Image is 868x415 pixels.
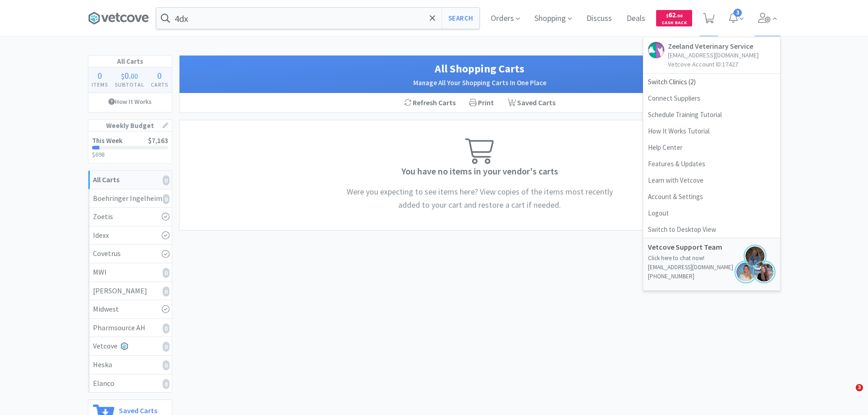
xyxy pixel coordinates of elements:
[163,323,169,333] i: 0
[111,71,148,80] div: .
[666,13,668,19] span: $
[93,303,167,315] div: Midwest
[98,70,102,81] span: 0
[93,230,167,241] div: Idexx
[442,8,479,29] button: Search
[648,254,704,262] a: Click here to chat now!
[648,263,776,272] p: [EMAIL_ADDRESS][DOMAIN_NAME]
[163,342,169,352] i: 0
[643,107,780,123] a: Schedule Training Tutorial
[189,60,771,77] h1: All Shopping Carts
[124,70,129,81] span: 0
[88,190,172,208] a: Boehringer Ingelheim0
[643,156,780,172] a: Features & Updates
[88,208,172,226] a: Zoetis
[163,268,169,278] i: 0
[93,248,167,260] div: Covetrus
[666,10,683,19] span: 62
[93,266,167,278] div: MWI
[676,13,683,19] span: . 00
[744,245,766,267] img: ksen.png
[148,80,172,89] h4: Carts
[643,205,780,221] a: Logout
[119,405,158,414] h6: Saved Carts
[623,15,649,23] a: Deals
[88,120,172,132] h1: Weekly Budget
[163,194,169,204] i: 0
[111,80,148,89] h4: Subtotal
[93,193,167,205] div: Boehringer Ingelheim
[148,136,168,145] span: $7,163
[583,15,616,23] a: Discuss
[648,243,739,251] h5: Vetcove Support Team
[93,359,167,371] div: Heska
[837,384,859,406] iframe: Intercom live chat
[668,42,759,51] h5: Zeeland Veterinary Service
[88,132,172,163] a: This Week$7,163$698
[643,139,780,156] a: Help Center
[343,185,616,212] h4: Were you expecting to see items here? View copies of the items most recently added to your cart a...
[88,319,172,338] a: Pharmsource AH0
[93,340,167,352] div: Vetcove
[734,261,757,283] img: bridget.png
[92,137,123,144] h2: This Week
[163,379,169,389] i: 0
[156,8,479,29] input: Search by item, sku, manufacturer, ingredient, size...
[88,300,172,319] a: Midwest
[668,60,759,69] p: Vetcove Account ID: 17427
[131,72,138,81] span: 00
[93,211,167,223] div: Zoetis
[643,74,780,90] span: Switch Clinics ( 2 )
[648,272,776,281] p: [PHONE_NUMBER]
[88,226,172,245] a: Idexx
[88,245,172,263] a: Covetrus
[163,175,169,185] i: 0
[88,356,172,374] a: Heska0
[93,378,167,389] div: Elanco
[753,261,776,283] img: jenna.png
[184,164,776,179] h3: You have no items in your vendor's carts
[88,282,172,301] a: [PERSON_NAME]0
[189,77,771,88] h2: Manage All Your Shopping Carts In One Place
[668,51,759,60] p: [EMAIL_ADDRESS][DOMAIN_NAME]
[157,70,162,81] span: 0
[643,90,780,107] a: Connect Suppliers
[92,150,105,159] span: $698
[93,285,167,297] div: [PERSON_NAME]
[93,322,167,334] div: Pharmsource AH
[643,172,780,189] a: Learn with Vetcove
[88,56,172,67] h1: All Carts
[643,221,780,238] a: Switch to Desktop View
[501,93,562,113] a: Saved Carts
[734,9,742,17] span: 3
[88,374,172,393] a: Elanco0
[643,189,780,205] a: Account & Settings
[163,287,169,297] i: 0
[88,171,172,190] a: All Carts0
[662,20,687,26] span: Cash Back
[856,384,863,391] span: 3
[88,337,172,356] a: Vetcove0
[88,93,172,110] a: How It Works
[397,93,462,113] div: Refresh Carts
[163,360,169,370] i: 0
[88,80,112,89] h4: Items
[643,123,780,139] a: How It Works Tutorial
[643,37,780,74] a: Zeeland Veterinary Service[EMAIL_ADDRESS][DOMAIN_NAME]Vetcove Account ID:17427
[656,6,692,31] a: $62.00Cash Back
[93,175,119,184] strong: All Carts
[121,72,124,81] span: $
[462,93,501,113] div: Print
[88,263,172,282] a: MWI0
